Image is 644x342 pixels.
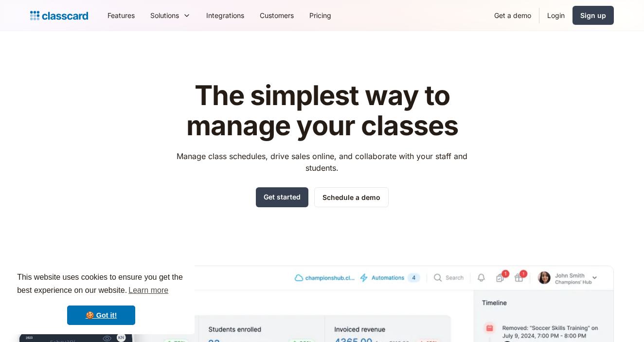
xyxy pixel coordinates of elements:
a: Pricing [302,4,339,26]
a: Integrations [198,4,252,26]
p: Manage class schedules, drive sales online, and collaborate with your staff and students. [168,150,477,174]
a: Login [539,4,572,26]
div: Solutions [143,4,198,26]
a: Customers [252,4,302,26]
div: Sign up [580,10,606,20]
a: Features [100,4,143,26]
a: Schedule a demo [314,187,389,207]
h1: The simplest way to manage your classes [168,81,477,141]
a: Get a demo [486,4,539,26]
a: Get started [256,187,308,207]
a: home [30,9,88,22]
a: learn more about cookies [127,283,170,298]
span: This website uses cookies to ensure you get the best experience on our website. [17,271,185,298]
a: Sign up [572,6,614,25]
div: Solutions [150,10,179,20]
div: cookieconsent [8,262,195,334]
a: dismiss cookie message [67,306,135,325]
